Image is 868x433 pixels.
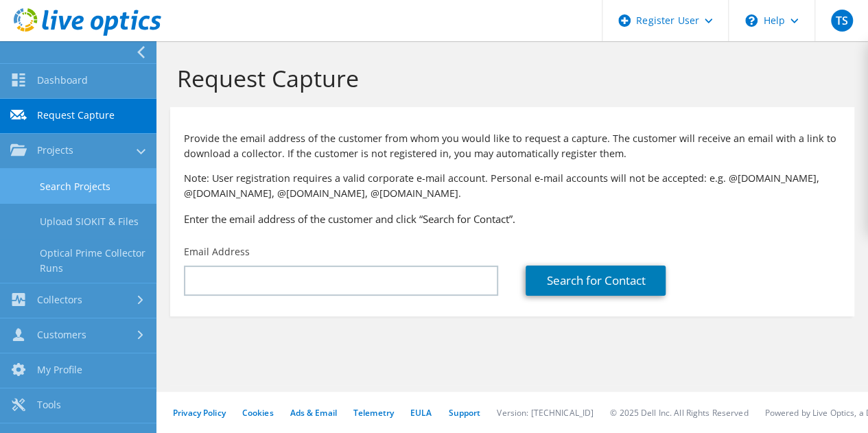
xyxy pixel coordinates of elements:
a: Support [448,407,480,419]
a: Privacy Policy [173,407,226,419]
a: Telemetry [353,407,394,419]
li: © 2025 Dell Inc. All Rights Reserved [610,407,748,419]
li: Version: [TECHNICAL_ID] [497,407,594,419]
a: Ads & Email [290,407,337,419]
label: Email Address [184,245,250,259]
span: TS [831,10,853,32]
h1: Request Capture [177,64,841,93]
a: EULA [410,407,432,419]
a: Search for Contact [526,266,666,296]
p: Provide the email address of the customer from whom you would like to request a capture. The cust... [184,131,841,161]
h3: Enter the email address of the customer and click “Search for Contact”. [184,211,841,226]
a: Cookies [242,407,274,419]
p: Note: User registration requires a valid corporate e-mail account. Personal e-mail accounts will ... [184,171,841,201]
svg: \n [745,14,758,27]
